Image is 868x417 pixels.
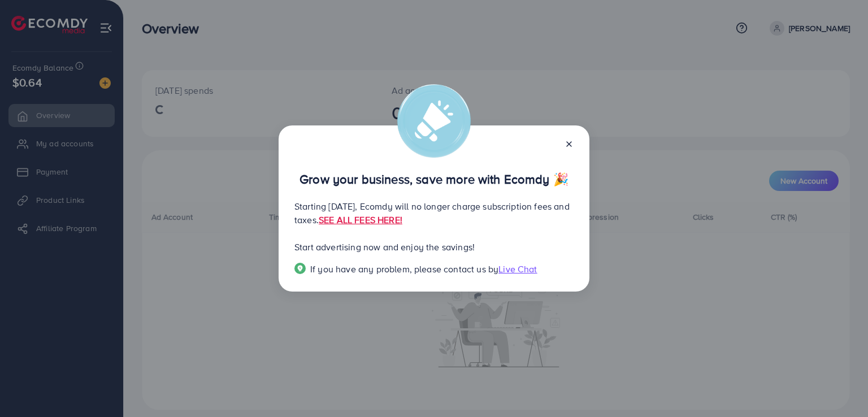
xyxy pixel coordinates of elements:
p: Starting [DATE], Ecomdy will no longer charge subscription fees and taxes. [294,199,574,227]
span: Live Chat [498,263,537,275]
p: Start advertising now and enjoy the savings! [294,240,574,254]
span: If you have any problem, please contact us by [310,263,498,275]
img: Popup guide [294,263,306,274]
img: alert [397,84,471,158]
a: SEE ALL FEES HERE! [319,214,402,226]
p: Grow your business, save more with Ecomdy 🎉 [294,172,574,186]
